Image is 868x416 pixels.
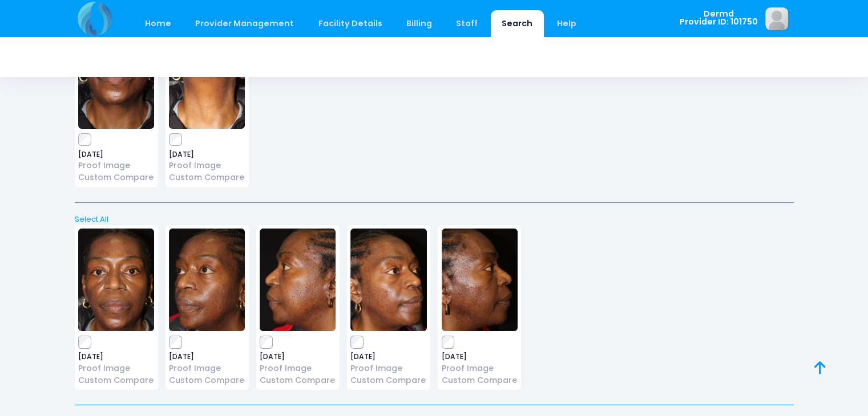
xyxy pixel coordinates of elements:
img: image [260,229,336,331]
img: image [442,229,518,331]
a: Proof Image [169,362,245,374]
a: Proof Image [350,362,426,374]
img: image [350,229,426,331]
img: image [169,26,245,129]
span: [DATE] [442,353,518,360]
a: Custom Compare [350,374,426,386]
a: Proof Image [78,362,154,374]
a: Custom Compare [260,374,336,386]
a: Proof Image [260,362,336,374]
a: Select All [71,214,797,225]
a: Custom Compare [169,374,245,386]
span: [DATE] [169,353,245,360]
span: [DATE] [78,151,154,158]
span: [DATE] [78,353,154,360]
a: Billing [395,10,443,37]
a: Provider Management [184,10,305,37]
a: Home [134,10,183,37]
a: Proof Image [78,160,154,172]
a: Help [546,10,587,37]
img: image [78,26,154,129]
a: Staff [445,10,489,37]
a: Search [491,10,544,37]
a: Custom Compare [78,172,154,183]
img: image [78,229,154,331]
img: image [169,229,245,331]
img: image [765,7,788,30]
span: [DATE] [260,353,336,360]
span: Dermd Provider ID: 101750 [680,10,758,26]
a: Custom Compare [78,374,154,386]
a: Facility Details [307,10,393,37]
span: [DATE] [350,353,426,360]
a: Proof Image [442,362,518,374]
span: [DATE] [169,151,245,158]
a: Proof Image [169,160,245,172]
a: Custom Compare [169,172,245,183]
a: Custom Compare [442,374,518,386]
